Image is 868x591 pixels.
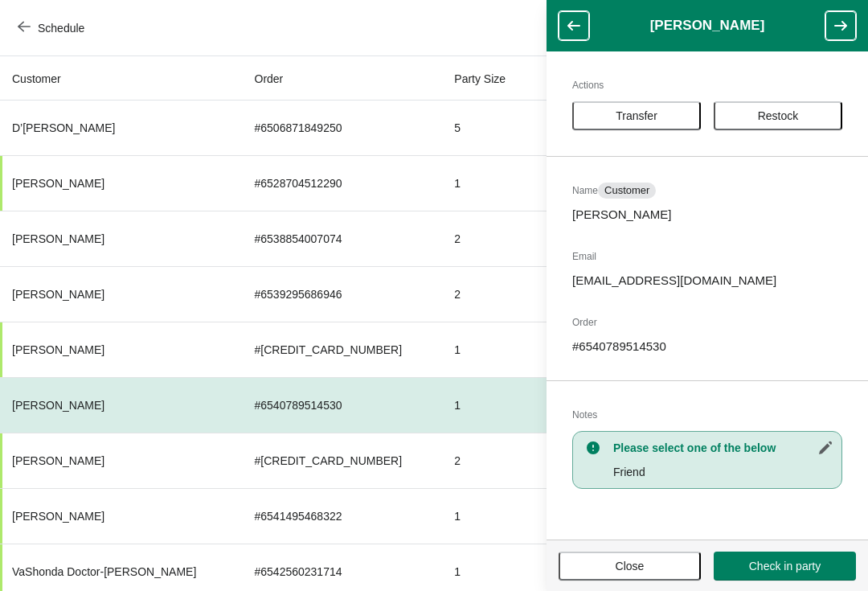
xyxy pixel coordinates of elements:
td: 1 [441,488,530,544]
th: Order [242,58,442,101]
h2: Order [572,314,842,330]
td: 1 [441,377,530,433]
td: $57 [530,488,589,544]
td: $57 [530,322,589,377]
span: Restock [758,109,799,122]
td: # 6538854007074 [242,211,442,266]
h2: Name [572,183,842,199]
span: Close [616,560,645,573]
td: $114 [530,266,589,322]
td: 1 [441,155,530,211]
td: $57 [530,377,589,433]
h2: Email [572,248,842,265]
th: Party Size [441,58,530,101]
p: Friend [613,464,833,480]
p: [EMAIL_ADDRESS][DOMAIN_NAME] [572,273,842,289]
span: [PERSON_NAME] [12,510,104,523]
span: D’[PERSON_NAME] [12,121,115,134]
td: 2 [441,211,530,266]
span: [PERSON_NAME] [12,399,104,412]
td: 2 [441,266,530,322]
span: VaShonda Doctor-[PERSON_NAME] [12,565,196,578]
span: Transfer [616,109,657,122]
td: Free [530,101,589,155]
span: Customer [604,184,649,197]
span: [PERSON_NAME] [12,288,104,301]
h3: Please select one of the below [613,440,833,456]
button: Transfer [572,101,701,130]
td: 5 [441,101,530,155]
button: Close [559,552,701,581]
td: # 6528704512290 [242,155,442,211]
h2: Actions [572,77,842,93]
span: Schedule [38,22,84,35]
td: # [CREDIT_CARD_NUMBER] [242,433,442,488]
h2: Notes [572,407,842,423]
td: 1 [441,322,530,377]
h1: [PERSON_NAME] [589,18,825,34]
th: Total [530,58,589,101]
td: # 6539295686946 [242,266,442,322]
span: [PERSON_NAME] [12,232,104,245]
p: [PERSON_NAME] [572,207,842,223]
td: $114 [530,211,589,266]
td: $114 [530,433,589,488]
td: # 6506871849250 [242,101,442,155]
td: $57 [530,155,589,211]
button: Check in party [714,552,856,581]
button: Schedule [8,14,97,43]
p: # 6540789514530 [572,339,842,355]
td: 2 [441,433,530,488]
button: Restock [714,101,842,130]
td: # 6540789514530 [242,377,442,433]
span: [PERSON_NAME] [12,343,104,356]
span: [PERSON_NAME] [12,177,104,190]
td: # [CREDIT_CARD_NUMBER] [242,322,442,377]
span: Check in party [749,560,821,573]
span: [PERSON_NAME] [12,454,104,467]
td: # 6541495468322 [242,488,442,544]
